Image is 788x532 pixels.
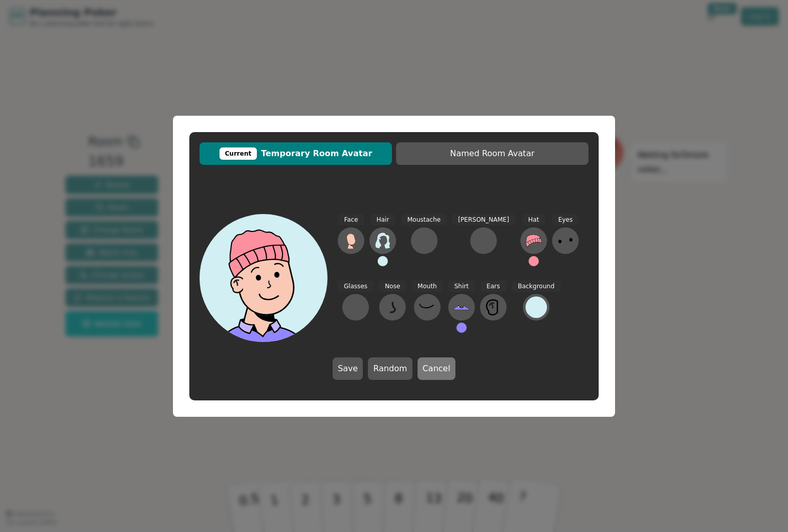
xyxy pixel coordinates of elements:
span: Mouth [411,281,443,292]
button: Save [333,357,363,380]
span: Eyes [552,214,579,226]
button: Random [368,357,412,380]
span: Background [512,281,561,292]
span: Named Room Avatar [401,147,583,160]
span: Glasses [338,281,374,292]
span: Hat [522,214,545,226]
span: [PERSON_NAME] [452,214,515,226]
span: Temporary Room Avatar [205,147,387,160]
span: Shirt [448,281,475,292]
button: Cancel [418,357,455,380]
button: CurrentTemporary Room Avatar [200,142,392,165]
span: Hair [370,214,396,226]
span: Nose [379,281,406,292]
span: Face [338,214,364,226]
span: Ears [480,281,506,292]
div: Current [220,147,257,160]
button: Named Room Avatar [396,142,588,165]
span: Moustache [401,214,447,226]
